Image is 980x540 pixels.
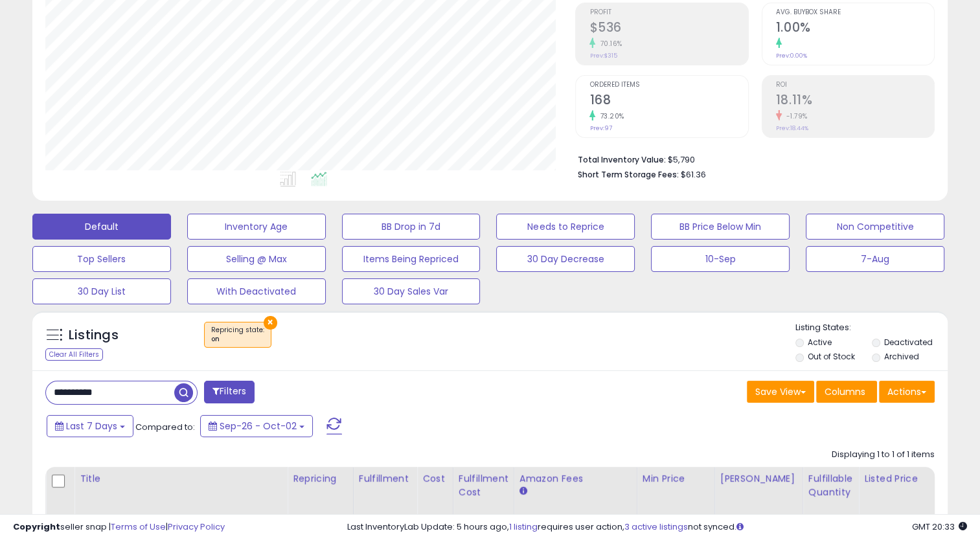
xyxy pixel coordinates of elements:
div: Displaying 1 to 1 of 1 items [832,449,935,461]
button: 10-Sep [651,246,790,272]
button: Default [32,214,171,240]
h2: $536 [589,20,747,38]
button: × [264,316,277,330]
small: Amazon Fees. [519,486,527,497]
label: Deactivated [884,337,933,348]
small: Prev: 0.00% [776,52,807,60]
label: Out of Stock [808,351,855,362]
p: Listing States: [795,322,948,334]
div: on [211,335,264,344]
button: Items Being Repriced [342,246,481,272]
label: Active [808,337,832,348]
h2: 1.00% [776,20,934,38]
button: 30 Day Decrease [496,246,635,272]
div: Last InventoryLab Update: 5 hours ago, requires user action, not synced. [347,521,967,534]
small: 70.16% [595,39,622,49]
button: Save View [747,381,814,403]
a: Privacy Policy [168,521,225,533]
a: Terms of Use [111,521,166,533]
li: $5,790 [577,151,925,166]
button: Columns [816,381,877,403]
div: Amazon Fees [519,472,632,486]
button: Selling @ Max [187,246,326,272]
span: Compared to: [135,421,195,433]
a: 3 active listings [624,521,688,533]
small: Prev: $315 [589,52,617,60]
div: Cost [422,472,448,486]
strong: Copyright [13,521,60,533]
div: Listed Price [864,472,976,486]
button: Non Competitive [806,214,944,240]
b: Short Term Storage Fees: [577,169,678,180]
label: Archived [884,351,919,362]
h2: 18.11% [776,93,934,110]
b: Total Inventory Value: [577,154,665,165]
button: Inventory Age [187,214,326,240]
button: Needs to Reprice [496,214,635,240]
button: Sep-26 - Oct-02 [200,415,313,437]
small: 73.20% [595,111,624,121]
button: 30 Day Sales Var [342,278,481,304]
button: 30 Day List [32,278,171,304]
span: Columns [825,385,865,398]
small: Prev: 97 [589,124,611,132]
div: Fulfillable Quantity [808,472,853,499]
small: -1.79% [782,111,808,121]
button: BB Price Below Min [651,214,790,240]
button: Last 7 Days [47,415,133,437]
div: Min Price [643,472,709,486]
div: seller snap | | [13,521,225,534]
span: 2025-10-10 20:33 GMT [912,521,967,533]
div: Title [80,472,282,486]
span: Avg. Buybox Share [776,9,934,16]
span: Profit [589,9,747,16]
div: Fulfillment Cost [459,472,508,499]
span: Ordered Items [589,82,747,89]
h5: Listings [69,326,119,344]
span: ROI [776,82,934,89]
button: BB Drop in 7d [342,214,481,240]
button: 7-Aug [806,246,944,272]
button: Actions [879,381,935,403]
div: Fulfillment [359,472,411,486]
div: [PERSON_NAME] [720,472,797,486]
span: Sep-26 - Oct-02 [220,420,297,433]
button: With Deactivated [187,278,326,304]
div: Clear All Filters [45,348,103,361]
small: Prev: 18.44% [776,124,808,132]
div: Repricing [293,472,348,486]
span: Last 7 Days [66,420,117,433]
h2: 168 [589,93,747,110]
span: Repricing state : [211,325,264,344]
button: Filters [204,381,255,403]
button: Top Sellers [32,246,171,272]
span: $61.36 [680,168,705,181]
a: 1 listing [509,521,538,533]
